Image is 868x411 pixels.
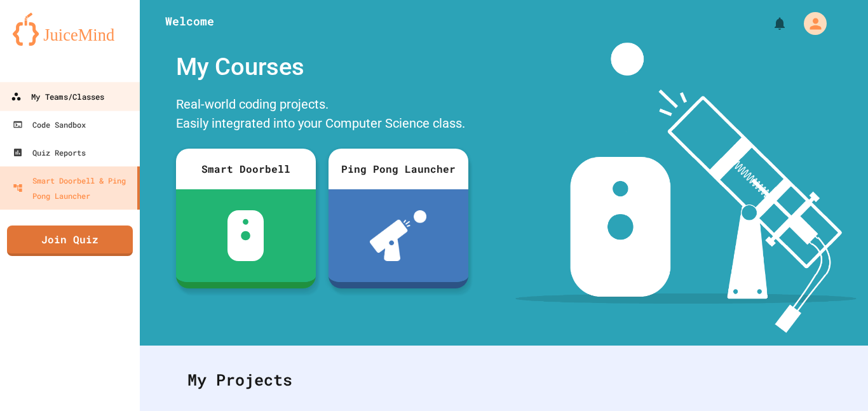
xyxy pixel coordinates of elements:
[13,13,127,46] img: logo-orange.svg
[175,355,833,405] div: My Projects
[170,91,475,139] div: Real-world coding projects. Easily integrated into your Computer Science class.
[790,9,830,38] div: My Account
[749,13,790,34] div: My Notifications
[13,145,86,160] div: Quiz Reports
[329,149,468,189] div: Ping Pong Launcher
[11,89,104,105] div: My Teams/Classes
[170,43,475,91] div: My Courses
[227,210,264,261] img: sdb-white.svg
[370,210,426,261] img: ppl-with-ball.png
[7,226,133,256] a: Join Quiz
[13,117,86,132] div: Code Sandbox
[176,149,316,189] div: Smart Doorbell
[13,173,132,203] div: Smart Doorbell & Ping Pong Launcher
[515,43,856,333] img: banner-image-my-projects.png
